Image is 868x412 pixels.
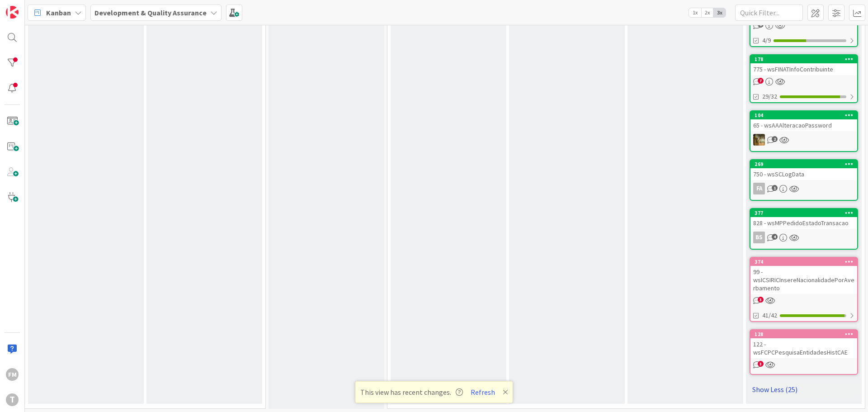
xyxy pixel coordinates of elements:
span: 41/42 [762,311,777,320]
div: BS [753,232,765,243]
span: 3 [758,361,764,367]
a: Show Less (25) [750,382,858,397]
span: This view has recent changes. [360,387,463,398]
div: T [6,393,19,406]
div: 37499 - wsICSIRICInsereNacionalidadePorAverbamento [750,258,857,294]
div: 377 [750,209,857,217]
div: 269 [755,161,857,167]
div: 178 [750,55,857,63]
span: 29/32 [762,92,777,101]
div: 269750 - wsSCLogData [750,160,857,180]
div: 99 - wsICSIRICInsereNacionalidadePorAverbamento [750,266,857,294]
div: 65 - wsAAAlteracaoPassword [750,119,857,131]
span: Kanban [46,7,71,18]
div: 104 [755,112,857,118]
div: JC [750,134,857,146]
div: FM [6,368,19,381]
div: 377 [755,210,857,216]
img: JC [753,134,765,146]
div: FA [750,183,857,194]
div: FA [753,183,765,194]
span: 4 [772,234,778,240]
button: Refresh [467,386,498,398]
div: 10465 - wsAAAlteracaoPassword [750,111,857,131]
span: 3x [713,8,726,17]
span: 3 [758,297,764,303]
input: Quick Filter... [735,5,803,21]
div: 828 - wsMPPedidoEstadoTransacao [750,217,857,229]
div: 128122 - wsFCPCPesquisaEntidadesHistCAE [750,330,857,358]
div: 374 [755,259,857,265]
div: 122 - wsFCPCPesquisaEntidadesHistCAE [750,338,857,358]
div: 104 [750,111,857,119]
span: 4/9 [762,36,771,45]
span: 1x [689,8,701,17]
div: 377828 - wsMPPedidoEstadoTransacao [750,209,857,229]
div: 775 - wsFINATInfoContribuinte [750,63,857,75]
div: 178 [755,56,857,62]
b: Development & Quality Assurance [94,8,207,17]
div: 128 [750,330,857,338]
div: 269 [750,160,857,168]
span: 1 [772,185,778,191]
div: 178775 - wsFINATInfoContribuinte [750,55,857,75]
img: Visit kanbanzone.com [6,6,19,19]
span: 2x [701,8,713,17]
div: BS [750,232,857,243]
div: 128 [755,331,857,337]
div: 374 [750,258,857,266]
span: 2 [772,136,778,142]
span: 7 [758,78,764,84]
div: 750 - wsSCLogData [750,168,857,180]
